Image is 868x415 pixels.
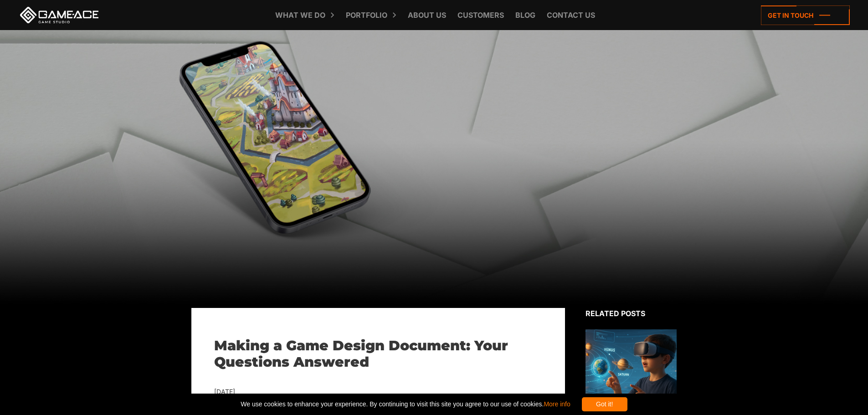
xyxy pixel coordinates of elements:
div: Got it! [582,397,627,411]
h1: Making a Game Design Document: Your Questions Answered [214,338,542,370]
div: Related posts [586,308,677,319]
span: We use cookies to enhance your experience. By continuing to visit this site you agree to our use ... [241,397,570,411]
img: Related [586,329,677,413]
div: [DATE] [214,386,542,398]
a: Get in touch [761,5,850,25]
a: More info [544,400,570,408]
